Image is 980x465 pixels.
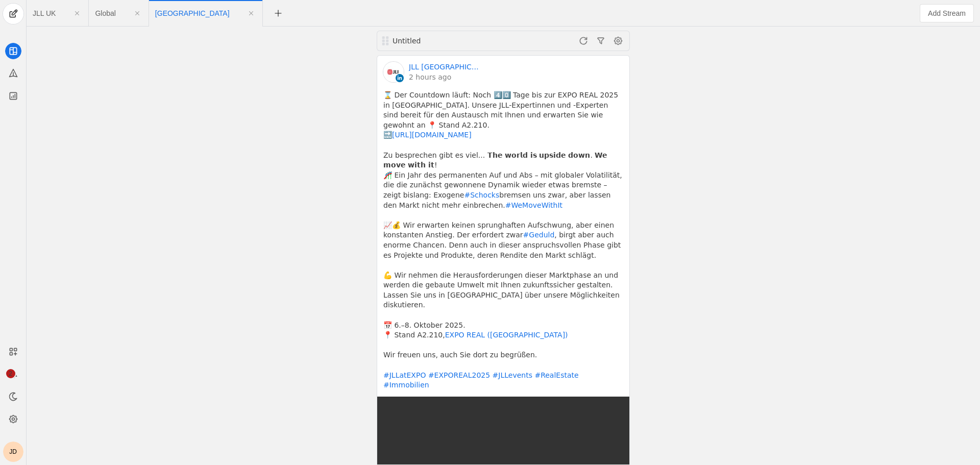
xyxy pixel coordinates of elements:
[383,90,623,390] pre: ⌛ Der Countdown läuft: Noch 4️⃣0️⃣ Tage bis zur EXPO REAL 2025 in [GEOGRAPHIC_DATA]. Unsere JLL-E...
[409,72,480,82] a: 2 hours ago
[68,4,86,22] app-icon-button: Close Tab
[3,442,23,462] button: JD
[534,371,578,379] a: #RealEstate
[409,62,480,72] a: JLL [GEOGRAPHIC_DATA]
[523,231,555,239] a: #Geduld
[428,371,490,379] a: #EXPOREAL2025
[493,371,532,379] a: #JLLevents
[383,62,404,82] img: cache
[445,331,568,339] a: EXPO REAL ([GEOGRAPHIC_DATA])
[128,4,146,22] app-icon-button: Close Tab
[242,4,260,22] app-icon-button: Close Tab
[920,4,974,22] button: Add Stream
[393,36,514,46] div: Untitled
[33,10,56,17] span: Click to edit name
[392,131,472,139] a: [URL][DOMAIN_NAME]
[928,8,966,18] span: Add Stream
[383,381,429,389] a: #Immobilien
[505,201,562,209] a: #WeMoveWithIt
[383,371,426,379] a: #JLLatEXPO
[269,9,287,17] app-icon-button: New Tab
[155,10,230,17] span: Click to edit name
[6,369,15,378] span: 2
[95,10,115,17] span: Click to edit name
[464,191,499,199] a: #Schocks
